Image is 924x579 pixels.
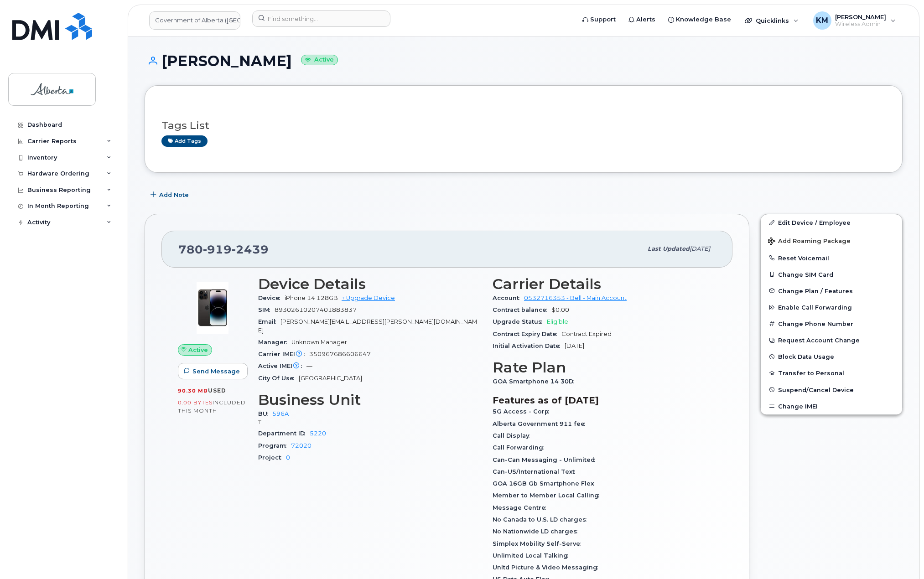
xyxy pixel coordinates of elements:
a: + Upgrade Device [342,295,395,301]
p: TI [258,418,482,426]
span: used [208,387,226,394]
span: 5G Access - Corp [493,408,554,415]
img: image20231002-3703462-njx0qo.jpeg [185,280,240,335]
span: Project [258,454,286,461]
span: Eligible [547,318,568,325]
span: Change Plan / Features [778,287,853,294]
span: 350967686606647 [309,351,371,357]
span: Enable Call Forwarding [778,304,852,311]
h3: Features as of [DATE] [493,395,716,406]
span: Can-US/International Text [493,468,580,475]
span: iPhone 14 128GB [285,295,338,301]
span: Contract Expiry Date [493,331,561,337]
h3: Business Unit [258,392,482,408]
span: Member to Member Local Calling [493,492,604,499]
h3: Device Details [258,276,482,292]
span: Account [493,295,524,301]
span: 919 [203,243,232,256]
a: 72020 [291,442,311,449]
button: Enable Call Forwarding [761,299,902,315]
h3: Carrier Details [493,276,716,292]
span: Device [258,295,285,301]
h1: [PERSON_NAME] [145,53,903,69]
button: Transfer to Personal [761,365,902,381]
span: BU [258,410,272,417]
a: Add tags [161,135,208,147]
span: included this month [178,399,246,414]
button: Add Roaming Package [761,231,902,250]
span: 780 [178,243,269,256]
span: 0.00 Bytes [178,399,213,406]
span: GOA 16GB Gb Smartphone Flex [493,480,599,487]
span: Suspend/Cancel Device [778,386,854,393]
span: $0.00 [551,306,569,313]
button: Change Phone Number [761,315,902,332]
button: Change Plan / Features [761,283,902,299]
span: GOA Smartphone 14 30D [493,378,578,385]
span: Upgrade Status [493,318,547,325]
span: Department ID [258,430,310,437]
span: SIM [258,306,275,313]
span: Email [258,318,280,325]
span: Alberta Government 911 fee [493,420,590,427]
span: Contract Expired [561,331,612,337]
span: Program [258,442,291,449]
span: Unlimited Local Talking [493,552,573,559]
span: Active IMEI [258,362,306,369]
a: Edit Device / Employee [761,214,902,231]
span: Add Note [159,191,189,199]
span: Simplex Mobility Self-Serve [493,540,585,547]
span: Call Display [493,432,534,439]
span: Unltd Picture & Video Messaging [493,564,602,571]
a: 5220 [310,430,326,437]
span: Active [188,346,208,354]
a: 0532716353 - Bell - Main Account [524,295,627,301]
span: Last updated [648,245,690,252]
button: Change IMEI [761,398,902,414]
span: Initial Activation Date [493,342,565,349]
h3: Rate Plan [493,359,716,376]
span: No Canada to U.S. LD charges [493,516,591,523]
span: No Nationwide LD charges [493,528,582,535]
button: Change SIM Card [761,266,902,283]
span: [GEOGRAPHIC_DATA] [299,375,362,382]
a: 0 [286,454,290,461]
button: Request Account Change [761,332,902,348]
span: Message Centre [493,504,550,511]
button: Block Data Usage [761,348,902,365]
button: Reset Voicemail [761,250,902,266]
span: Contract balance [493,306,551,313]
span: 89302610207401883837 [275,306,357,313]
span: Can-Can Messaging - Unlimited [493,456,600,463]
small: Active [301,55,338,65]
a: 596A [272,410,289,417]
span: [DATE] [565,342,584,349]
span: Send Message [192,367,240,376]
button: Suspend/Cancel Device [761,382,902,398]
span: Carrier IMEI [258,351,309,357]
span: City Of Use [258,375,299,382]
span: 90.30 MB [178,388,208,394]
span: Unknown Manager [291,339,347,346]
span: 2439 [232,243,269,256]
span: [DATE] [690,245,710,252]
span: — [306,362,312,369]
span: Manager [258,339,291,346]
button: Add Note [145,186,197,203]
button: Send Message [178,363,248,379]
span: [PERSON_NAME][EMAIL_ADDRESS][PERSON_NAME][DOMAIN_NAME] [258,318,477,333]
h3: Tags List [161,120,886,131]
span: Add Roaming Package [768,238,851,246]
span: Call Forwarding [493,444,548,451]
